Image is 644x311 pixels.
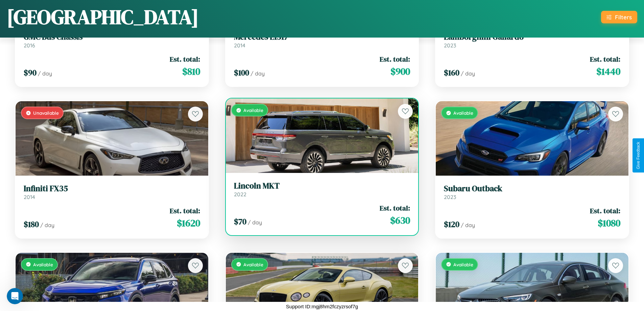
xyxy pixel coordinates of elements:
[170,206,200,216] span: Est. total:
[234,181,410,198] a: Lincoln MKT2022
[286,302,358,311] p: Support ID: mgj8hm2fczyzrsof7g
[177,216,200,230] span: $ 1620
[636,142,641,169] div: Give Feedback
[444,67,459,78] span: $ 160
[24,194,35,200] span: 2014
[444,184,620,200] a: Subaru Outback2023
[33,262,53,267] span: Available
[590,206,620,216] span: Est. total:
[444,194,456,200] span: 2023
[24,67,37,78] span: $ 90
[461,222,475,228] span: / day
[453,262,473,267] span: Available
[234,216,246,227] span: $ 70
[234,181,410,191] h3: Lincoln MKT
[38,70,52,77] span: / day
[24,184,200,200] a: Infiniti FX352014
[7,3,199,31] h1: [GEOGRAPHIC_DATA]
[24,42,35,49] span: 2016
[40,222,54,228] span: / day
[615,14,632,21] div: Filters
[234,67,249,78] span: $ 100
[234,32,410,49] a: Mercedes L13172014
[24,219,39,230] span: $ 180
[182,65,200,78] span: $ 810
[590,54,620,64] span: Est. total:
[380,54,410,64] span: Est. total:
[33,110,59,116] span: Unavailable
[234,191,246,198] span: 2022
[243,107,263,113] span: Available
[24,32,200,49] a: GMC Bus Chassis2016
[170,54,200,64] span: Est. total:
[24,184,200,194] h3: Infiniti FX35
[243,262,263,267] span: Available
[390,214,410,227] span: $ 630
[390,65,410,78] span: $ 900
[444,184,620,194] h3: Subaru Outback
[444,32,620,49] a: Lamborghini Gallardo2023
[444,219,459,230] span: $ 120
[453,110,473,116] span: Available
[598,216,620,230] span: $ 1080
[444,42,456,49] span: 2023
[380,203,410,213] span: Est. total:
[234,42,245,49] span: 2014
[248,219,262,226] span: / day
[461,70,475,77] span: / day
[596,65,620,78] span: $ 1440
[251,70,265,77] span: / day
[7,288,23,304] iframe: Intercom live chat
[601,11,637,23] button: Filters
